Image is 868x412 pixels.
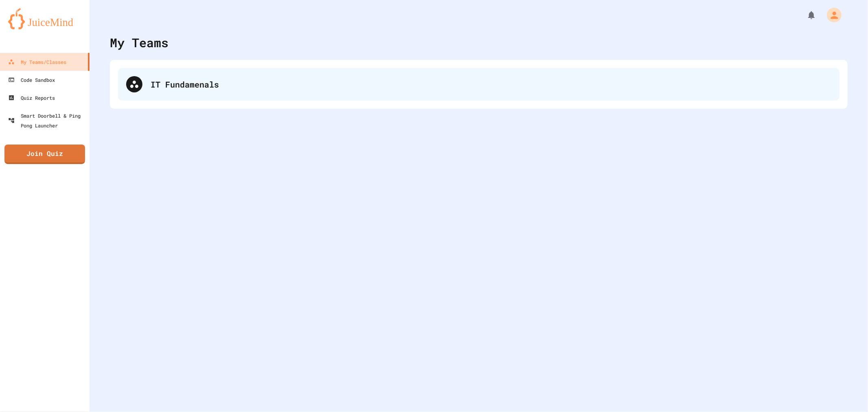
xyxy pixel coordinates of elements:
div: My Account [818,6,844,24]
div: Code Sandbox [8,75,55,85]
div: My Teams/Classes [8,57,66,67]
div: Quiz Reports [8,93,55,103]
div: Smart Doorbell & Ping Pong Launcher [8,111,86,130]
div: IT Fundamenals [151,78,831,90]
div: My Notifications [791,8,818,22]
a: Join Quiz [4,145,85,164]
div: My Teams [110,33,168,52]
div: IT Fundamenals [118,68,840,101]
img: logo-orange.svg [8,8,81,29]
